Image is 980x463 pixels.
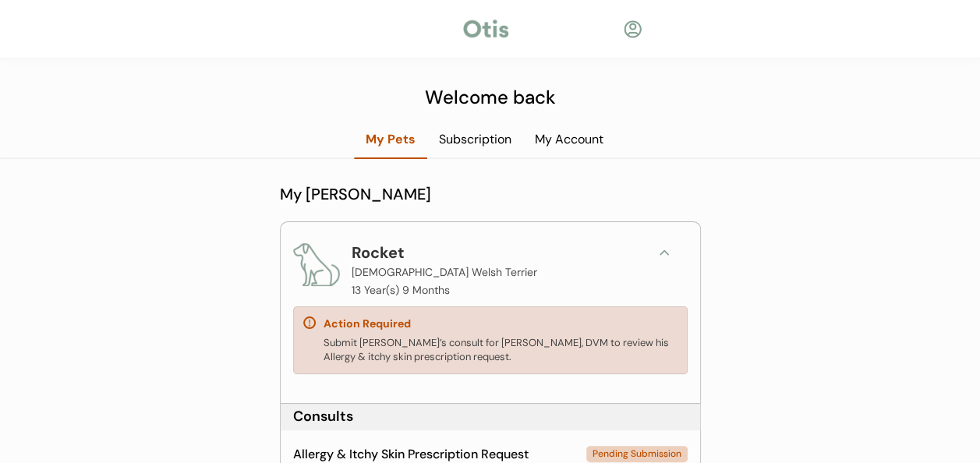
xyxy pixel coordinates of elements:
div: [DEMOGRAPHIC_DATA] Welsh Terrier [352,264,537,281]
div: Subscription [427,131,523,148]
div: My [PERSON_NAME] [280,182,701,206]
img: dog.png [293,241,340,288]
div: My Account [523,131,615,148]
p: 13 Year(s) 9 Months [352,285,450,295]
div: Consults [293,407,353,426]
div: Rocket [352,241,410,264]
div: Pending Submission [586,446,688,462]
div: Submit [PERSON_NAME]’s consult for [PERSON_NAME], DVM to review his Allergy & itchy skin prescrip... [324,336,678,364]
div: Welcome back [338,83,642,111]
div: Allergy & Itchy Skin Prescription Request [293,446,529,463]
div: Action Required [324,316,411,332]
div: My Pets [354,131,427,148]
